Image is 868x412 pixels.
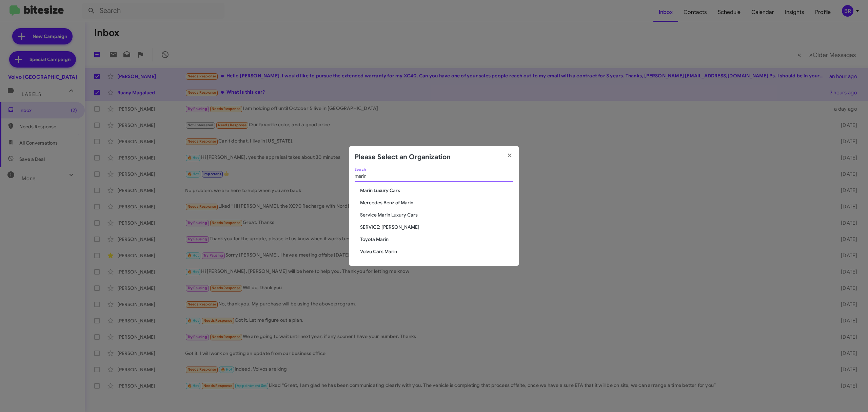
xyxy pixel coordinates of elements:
span: Toyota Marin [360,236,513,243]
span: Mercedes Benz of Marin [360,199,513,206]
span: Volvo Cars Marin [360,248,513,255]
h2: Please Select an Organization [355,152,451,163]
span: SERVICE: [PERSON_NAME] [360,224,513,230]
span: Service Marin Luxury Cars [360,211,513,218]
span: Marin Luxury Cars [360,187,513,194]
